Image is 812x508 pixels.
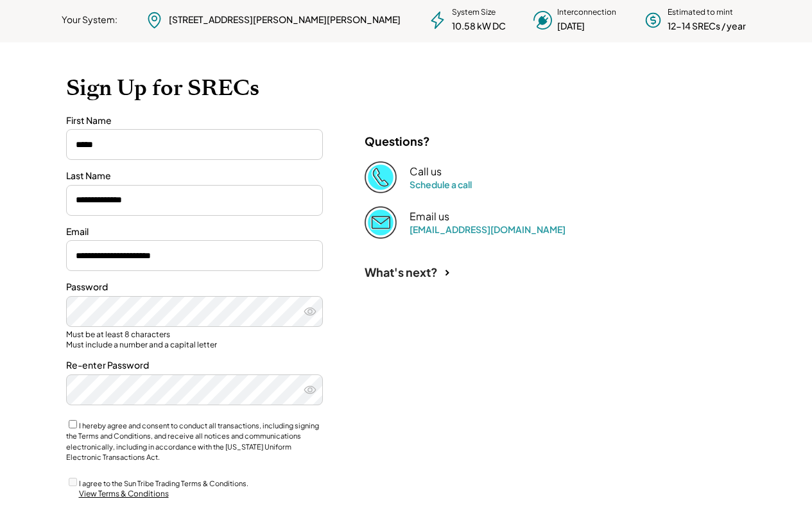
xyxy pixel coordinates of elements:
[66,74,747,101] h1: Sign Up for SRECs
[66,421,319,462] label: I hereby agree and consent to conduct all transactions, including signing the Terms and Condition...
[66,170,323,182] div: Last Name
[365,161,397,193] img: Phone%20copy%403x.png
[365,265,438,279] div: What's next?
[66,329,323,349] div: Must be at least 8 characters Must include a number and a capital letter
[452,20,506,33] div: 10.58 kW DC
[66,225,323,238] div: Email
[66,114,323,127] div: First Name
[365,206,397,238] img: Email%202%403x.png
[66,281,323,293] div: Password
[365,134,430,148] div: Questions?
[557,7,616,18] div: Interconnection
[79,479,248,487] label: I agree to the Sun Tribe Trading Terms & Conditions.
[62,13,117,26] div: Your System:
[452,7,496,18] div: System Size
[410,210,449,223] div: Email us
[668,20,746,33] div: 12-14 SRECs / year
[169,13,401,26] div: [STREET_ADDRESS][PERSON_NAME][PERSON_NAME]
[66,359,323,372] div: Re-enter Password
[668,7,733,18] div: Estimated to mint
[79,489,169,500] div: View Terms & Conditions
[410,179,472,190] a: Schedule a call
[410,223,566,235] a: [EMAIL_ADDRESS][DOMAIN_NAME]
[557,20,585,33] div: [DATE]
[410,165,442,179] div: Call us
